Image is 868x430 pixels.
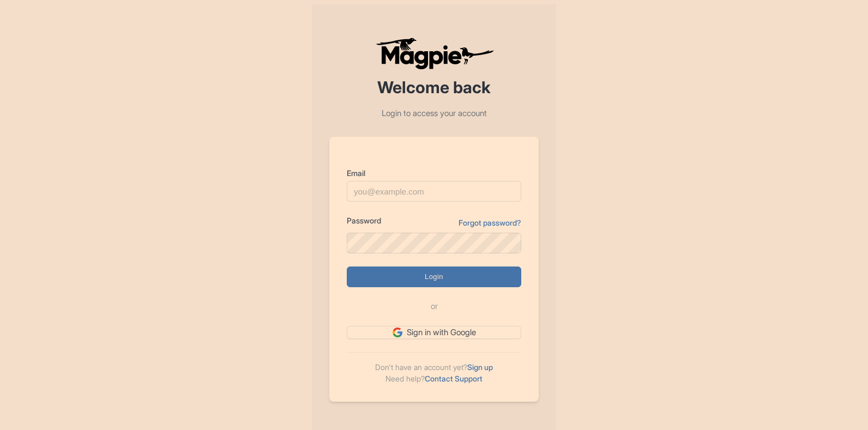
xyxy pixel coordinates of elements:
a: Contact Support [425,374,483,383]
img: logo-ab69f6fb50320c5b225c76a69d11143b.png [373,37,496,70]
a: Sign in with Google [347,326,521,340]
h2: Welcome back [329,78,539,96]
a: Sign up [467,362,493,372]
p: Login to access your account [329,107,539,120]
input: you@example.com [347,181,521,202]
img: google.svg [393,328,402,337]
a: Forgot password? [459,217,521,228]
label: Password [347,215,381,226]
div: Don't have an account yet? Need help? [347,352,521,384]
span: or [431,300,438,313]
label: Email [347,167,521,179]
input: Login [347,267,521,287]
